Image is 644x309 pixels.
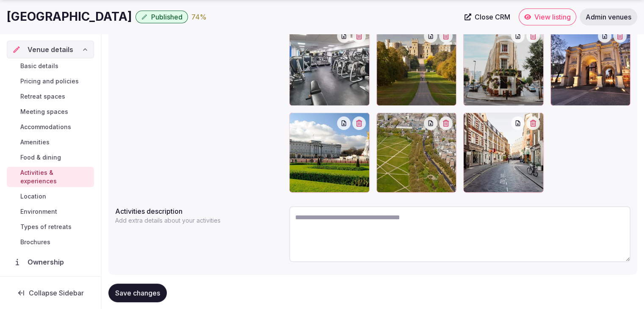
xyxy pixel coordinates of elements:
[7,274,94,292] a: Administration
[20,207,57,216] span: Environment
[7,236,94,248] a: Brochures
[7,106,94,118] a: Meeting spaces
[7,253,94,271] a: Ownership
[459,8,515,25] a: Close CRM
[108,284,167,302] button: Save changes
[20,192,46,201] span: Location
[7,75,94,87] a: Pricing and policies
[20,238,50,246] span: Brochures
[20,138,50,146] span: Amenities
[115,208,282,215] label: Activities description
[7,121,94,133] a: Accommodations
[534,13,571,21] span: View listing
[519,8,576,25] a: View listing
[550,25,631,106] div: mc-lonma-marble-arch-25220_Classic-Hor.jpeg
[191,12,207,22] div: 74 %
[7,136,94,148] a: Amenities
[191,12,207,22] button: 74%
[20,108,68,116] span: Meeting spaces
[28,257,67,267] span: Ownership
[580,8,637,25] a: Admin venues
[463,113,544,193] div: mc-lonma-marylebone-street-28024_Classic-Hor.jpeg
[20,168,91,185] span: Activities & experiences
[20,153,61,162] span: Food & dining
[7,206,94,218] a: Environment
[115,216,224,225] p: Add extra details about your activities
[7,91,94,102] a: Retreat spaces
[475,13,510,21] span: Close CRM
[7,8,132,25] h1: [GEOGRAPHIC_DATA]
[586,13,631,21] span: Admin venues
[20,223,72,231] span: Types of retreats
[7,221,94,233] a: Types of retreats
[20,92,65,101] span: Retreat spaces
[151,13,182,21] span: Published
[28,44,73,55] span: Venue details
[29,289,84,297] span: Collapse Sidebar
[7,60,94,72] a: Basic details
[7,284,94,302] button: Collapse Sidebar
[7,152,94,163] a: Food & dining
[20,62,58,70] span: Basic details
[289,113,370,193] div: lonma-attraction-palace-0077-hor-clsc.jpeg
[115,289,160,297] span: Save changes
[463,25,544,106] div: lonma-attraction-village-0111-hor-clsc.jpeg
[7,167,94,187] a: Activities & experiences
[20,123,71,131] span: Accommodations
[376,25,457,106] div: lonma-attraction-castle-0079-hor-clsc.jpeg
[7,190,94,202] a: Location
[135,11,188,23] button: Published
[20,77,79,86] span: Pricing and policies
[376,113,457,193] div: mc-lonma-speakers-corner-28535_Classic-Hor.jpeg
[289,25,370,106] div: mc-lonma-gym-facilities-81510_Classic-Hor.jpeg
